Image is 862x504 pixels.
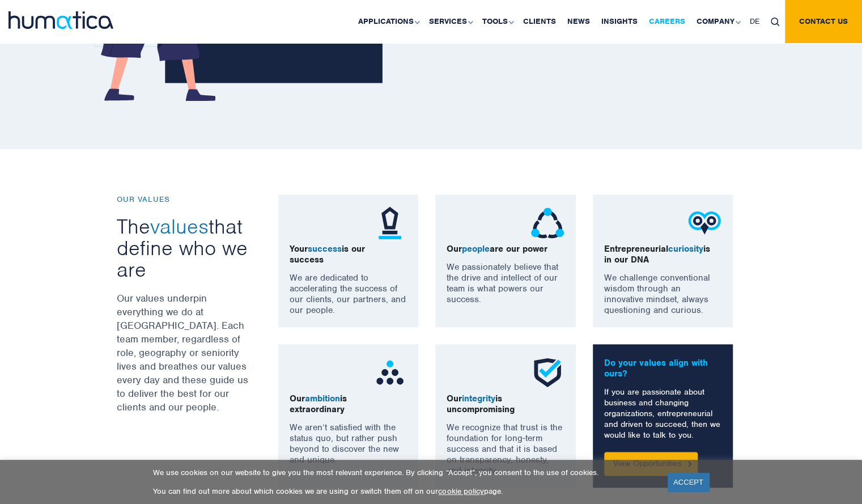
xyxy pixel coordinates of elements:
p: We recognize that trust is the foundation for long-term success and that it is based on transpare... [447,422,564,476]
p: If you are passionate about business and changing organizations, entrepreneurial and driven to su... [604,387,722,441]
a: cookie policy [438,486,483,496]
span: success [308,243,342,255]
img: ico [373,355,407,389]
p: We challenge conventional wisdom through an innovative mindset, always questioning and curious. [604,273,722,316]
p: Our are our power [447,244,564,255]
p: Entrepreneurial is in our DNA [604,244,722,265]
p: We use cookies on our website to give you the most relevant experience. By clicking “Accept”, you... [153,468,653,477]
a: ACCEPT [668,473,709,492]
p: We are dedicated to accelerating the success of our clients, our partners, and our people. [290,273,407,316]
h3: The that define who we are [117,215,250,280]
span: DE [750,16,759,26]
p: Our is uncompromising [447,393,564,415]
img: search_icon [771,18,779,26]
img: ico [687,206,721,240]
p: Our values underpin everything we do at [GEOGRAPHIC_DATA]. Each team member, regardless of role, ... [117,291,250,414]
a: View Opportunities [604,452,698,476]
p: Do your values align with ours? [604,358,722,379]
span: people [462,243,490,255]
p: You can find out more about which cookies we are using or switch them off on our page. [153,486,653,496]
span: curiosity [668,243,703,255]
p: We aren’t satisfied with the status quo, but rather push beyond to discover the new and unique. [290,422,407,465]
img: ico [530,206,564,240]
p: We passionately believe that the drive and intellect of our team is what powers our success. [447,262,564,305]
span: integrity [462,393,495,404]
img: ico [373,206,407,240]
img: ico [530,355,564,389]
span: values [150,213,209,239]
p: Our is extraordinary [290,393,407,415]
span: ambition [305,393,340,404]
p: Your is our success [290,244,407,265]
img: logo [9,11,113,29]
p: OUR VALUES [117,194,250,204]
